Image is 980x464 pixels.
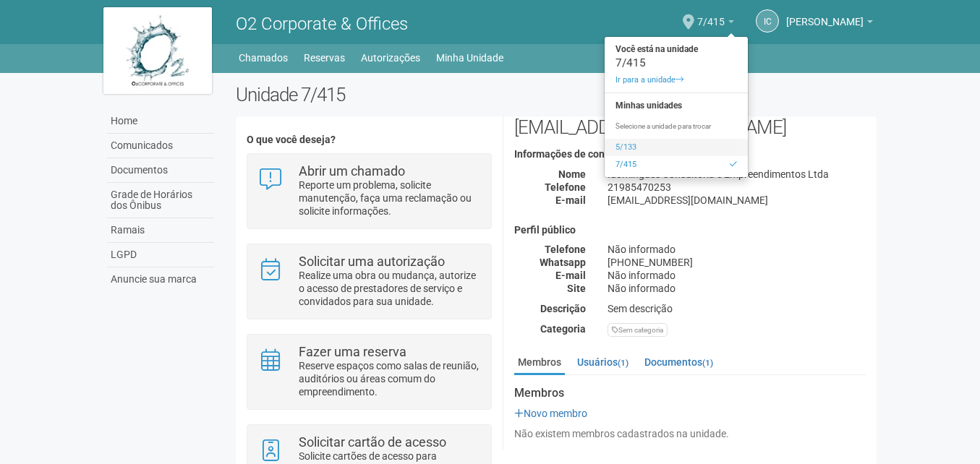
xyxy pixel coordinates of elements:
div: 21985470253 [597,181,877,194]
div: [EMAIL_ADDRESS][DOMAIN_NAME] [597,194,877,207]
strong: Telefone [545,181,586,193]
span: O2 Corporate & Offices [236,14,408,34]
div: Sem descrição [597,302,877,315]
strong: Solicitar uma autorização [299,254,445,269]
small: (1) [618,358,629,368]
a: Home [107,109,214,134]
a: Novo membro [514,408,587,419]
a: Ramais [107,218,214,243]
a: Fazer uma reserva Reserve espaços como salas de reunião, auditórios ou áreas comum do empreendime... [258,345,480,398]
a: Minha Unidade [436,48,503,68]
a: Usuários(1) [574,351,632,373]
strong: Whatsapp [540,257,586,268]
a: Chamados [239,48,288,68]
div: Não informado [597,269,877,282]
img: logo.jpg [103,7,212,94]
span: 7/415 [697,2,725,27]
small: (1) [702,358,713,368]
a: 5/133 [605,139,748,156]
div: Idomingues Consultoria e Empreendimentos Ltda [597,168,877,181]
a: Membros [514,351,565,375]
a: 7/415 [605,156,748,173]
strong: E-mail [555,270,586,281]
a: [PERSON_NAME] [786,18,873,30]
div: Não informado [597,243,877,256]
div: Não existem membros cadastrados na unidade. [514,427,866,440]
a: Solicitar uma autorização Realize uma obra ou mudança, autorize o acesso de prestadores de serviç... [258,255,480,308]
a: Comunicados [107,134,214,158]
strong: Categoria [540,323,586,335]
a: Abrir um chamado Reporte um problema, solicite manutenção, faça uma reclamação ou solicite inform... [258,165,480,218]
span: Isabel Cristina de Macedo Gonçalves Domingues [786,2,864,27]
strong: E-mail [555,194,586,206]
h4: Informações de contato (interno) [514,149,866,160]
a: Reservas [304,48,345,68]
strong: Minhas unidades [605,97,748,114]
h4: Perfil público [514,225,866,236]
p: Selecione a unidade para trocar [605,121,748,132]
p: Reserve espaços como salas de reunião, auditórios ou áreas comum do empreendimento. [299,359,480,398]
strong: Nome [558,168,586,180]
strong: Site [567,283,586,294]
a: Anuncie sua marca [107,267,214,291]
strong: Descrição [540,303,586,314]
div: Sem categoria [608,323,668,337]
h2: [EMAIL_ADDRESS][DOMAIN_NAME] [514,95,866,138]
strong: Solicitar cartão de acesso [299,434,446,450]
a: Documentos [107,158,214,183]
p: Reporte um problema, solicite manutenção, faça uma reclamação ou solicite informações. [299,179,480,218]
a: Documentos(1) [641,351,717,373]
a: IC [756,9,779,33]
strong: Abrir um chamado [299,163,405,179]
p: Realize uma obra ou mudança, autorize o acesso de prestadores de serviço e convidados para sua un... [299,269,480,308]
a: 7/415 [697,18,734,30]
strong: Fazer uma reserva [299,344,406,359]
a: LGPD [107,243,214,267]
a: Grade de Horários dos Ônibus [107,183,214,218]
h2: Unidade 7/415 [236,84,877,106]
strong: Telefone [545,244,586,255]
div: 7/415 [605,58,748,68]
strong: Membros [514,387,866,400]
a: Ir para a unidade [605,72,748,89]
a: Autorizações [361,48,420,68]
div: Não informado [597,282,877,295]
div: [PHONE_NUMBER] [597,256,877,269]
strong: Você está na unidade [605,40,748,58]
h4: O que você deseja? [247,134,492,145]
